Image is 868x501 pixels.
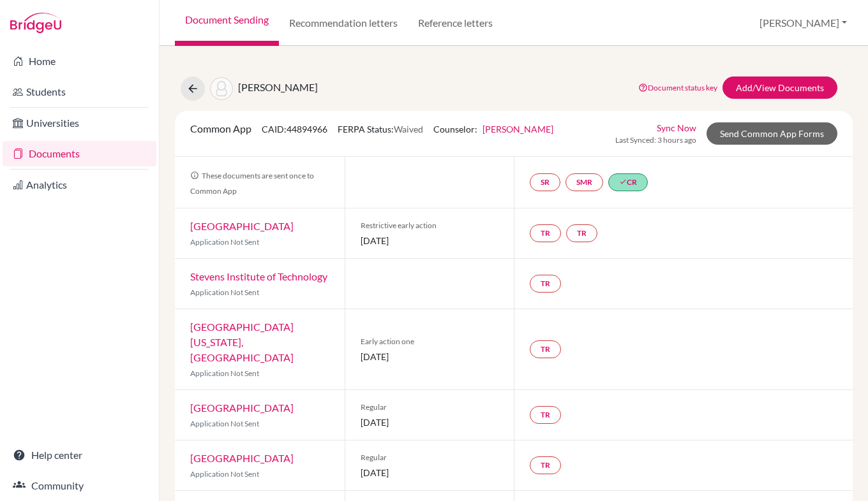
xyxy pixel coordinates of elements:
[262,124,327,134] span: CAID: 44894966
[3,141,156,166] a: Documents
[190,270,327,282] a: Stevens Institute of Technology
[530,456,561,474] a: TR
[483,124,553,134] a: [PERSON_NAME]
[10,13,61,33] img: Bridge-U
[3,442,156,468] a: Help center
[657,121,696,134] a: Sync Now
[361,336,499,347] span: Early action one
[530,173,560,191] a: SR
[754,11,853,35] button: [PERSON_NAME]
[3,79,156,105] a: Students
[530,224,561,242] a: TR
[361,402,499,413] span: Regular
[530,275,561,293] a: TR
[3,473,156,498] a: Community
[190,237,259,247] span: Application Not Sent
[190,452,294,464] a: [GEOGRAPHIC_DATA]
[190,321,294,363] a: [GEOGRAPHIC_DATA][US_STATE], [GEOGRAPHIC_DATA]
[361,234,499,247] span: [DATE]
[566,224,597,242] a: TR
[190,469,259,479] span: Application Not Sent
[190,368,259,378] span: Application Not Sent
[530,340,561,358] a: TR
[190,220,294,232] a: [GEOGRAPHIC_DATA]
[190,287,259,297] span: Application Not Sent
[190,122,251,134] span: Common App
[3,110,156,136] a: Universities
[608,173,648,191] a: doneCR
[394,124,423,134] span: Waived
[615,134,696,146] span: Last Synced: 3 hours ago
[3,172,156,198] a: Analytics
[361,452,499,463] span: Regular
[361,350,499,363] span: [DATE]
[361,466,499,479] span: [DATE]
[707,122,837,145] a: Send Common App Forms
[619,178,627,185] i: done
[361,416,499,429] span: [DATE]
[190,419,259,428] span: Application Not Sent
[565,173,603,191] a: SMR
[361,220,499,231] span: Restrictive early action
[190,171,314,196] span: These documents are sent once to Common App
[3,48,156,74] a: Home
[433,124,553,134] span: Counselor:
[530,406,561,424] a: TR
[722,76,837,99] a: Add/View Documents
[238,81,318,93] span: [PERSON_NAME]
[638,83,717,92] a: Document status key
[190,402,294,414] a: [GEOGRAPHIC_DATA]
[338,124,423,134] span: FERPA Status:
